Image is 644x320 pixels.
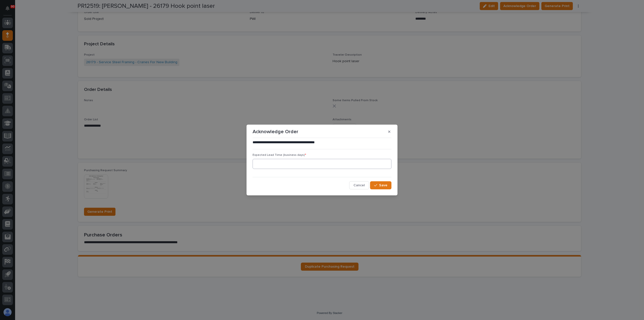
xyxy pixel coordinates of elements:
[253,154,306,157] span: Expected Lead Time (business days)
[253,129,298,135] p: Acknowledge Order
[349,181,369,189] button: Cancel
[370,181,391,189] button: Save
[353,183,365,188] span: Cancel
[379,183,387,188] span: Save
